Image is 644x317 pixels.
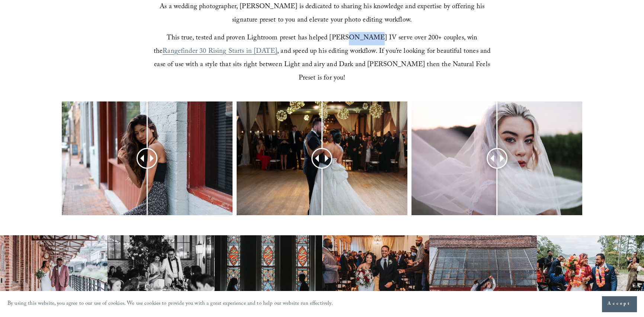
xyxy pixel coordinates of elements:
img: Raleigh wedding photographer couple dance [429,235,537,316]
span: This true, tested and proven Lightroom preset has helped [PERSON_NAME] IV serve over 200+ couples... [154,33,480,58]
span: Accept [608,300,631,308]
a: Rangefinder 30 Rising Starts in [DATE] [163,46,277,58]
button: Accept [602,296,637,312]
img: Best Raleigh wedding venue reception toast [108,235,215,316]
p: By using this website, you agree to our use of cookies. We use cookies to provide you with a grea... [7,299,333,310]
img: Rustic Raleigh wedding venue couple down the aisle [322,235,430,316]
img: Elegant bride and groom first look photography [215,235,322,316]
span: , and speed up his editing workflow. If you’re looking for beautiful tones and ease of use with a... [154,46,492,84]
